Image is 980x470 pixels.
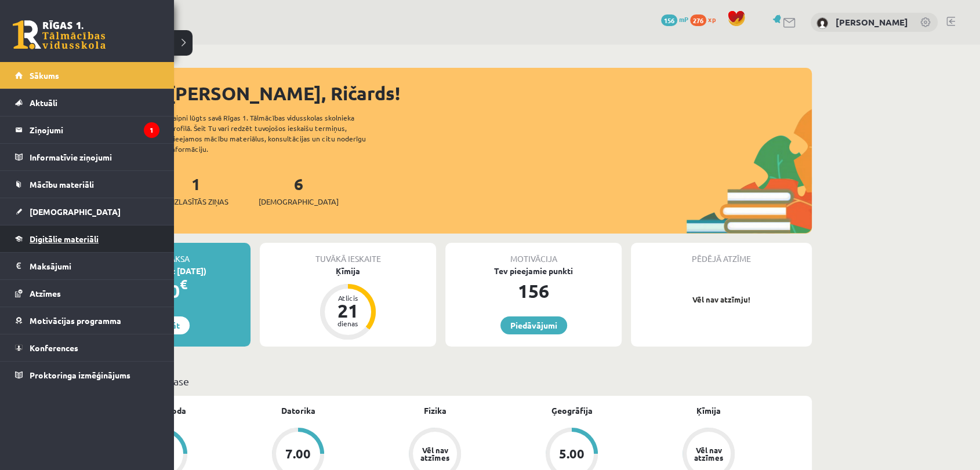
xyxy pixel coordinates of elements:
a: Piedāvājumi [500,316,567,334]
div: Laipni lūgts savā Rīgas 1. Tālmācības vidusskolas skolnieka profilā. Šeit Tu vari redzēt tuvojošo... [169,112,386,154]
a: 276 xp [690,14,721,24]
span: Atzīmes [30,288,61,298]
a: Ķīmija Atlicis 21 dienas [260,265,436,341]
div: [PERSON_NAME], Ričards! [168,79,812,107]
span: Digitālie materiāli [30,234,99,244]
span: Motivācijas programma [30,315,121,326]
a: [DEMOGRAPHIC_DATA] [15,198,159,225]
a: Proktoringa izmēģinājums [15,362,159,388]
a: Ziņojumi1 [15,116,159,143]
a: Sākums [15,62,159,89]
span: Aktuāli [30,97,57,108]
div: 156 [445,277,622,305]
legend: Maksājumi [30,253,159,279]
span: Sākums [30,70,59,81]
legend: Informatīvie ziņojumi [30,144,159,170]
a: Ķīmija [696,405,721,417]
a: Informatīvie ziņojumi [15,144,159,170]
div: 21 [331,301,365,320]
div: Tev pieejamie punkti [445,265,622,277]
a: Motivācijas programma [15,307,159,334]
a: Mācību materiāli [15,171,159,198]
div: Pēdējā atzīme [631,243,812,265]
a: Datorika [281,405,315,417]
div: Motivācija [445,243,622,265]
span: mP [679,14,688,24]
p: Mācību plāns 10.a2 klase [74,373,807,389]
img: Ričards Stepiņš [816,17,828,29]
span: [DEMOGRAPHIC_DATA] [259,196,339,207]
span: 156 [661,14,677,26]
a: Konferences [15,334,159,361]
span: 276 [690,14,706,26]
div: Tuvākā ieskaite [260,243,436,265]
div: 7.00 [285,447,311,460]
div: Vēl nav atzīmes [692,446,725,461]
span: € [180,276,187,293]
div: dienas [331,320,365,327]
span: Proktoringa izmēģinājums [30,370,130,380]
a: 156 mP [661,14,688,24]
a: Ģeogrāfija [551,405,593,417]
a: 6[DEMOGRAPHIC_DATA] [259,173,339,207]
span: [DEMOGRAPHIC_DATA] [30,206,121,217]
i: 1 [144,122,159,138]
span: Mācību materiāli [30,179,94,190]
a: Fizika [424,405,447,417]
a: Rīgas 1. Tālmācības vidusskola [13,20,106,49]
div: Atlicis [331,294,365,301]
span: xp [708,14,716,24]
div: Ķīmija [260,265,436,277]
div: 5.00 [559,447,585,460]
a: Maksājumi [15,253,159,279]
a: [PERSON_NAME] [836,16,908,28]
span: Neizlasītās ziņas [164,196,228,207]
a: Digitālie materiāli [15,225,159,252]
a: 1Neizlasītās ziņas [164,173,228,207]
span: Konferences [30,343,78,353]
div: Vēl nav atzīmes [419,446,451,461]
a: Aktuāli [15,89,159,116]
legend: Ziņojumi [30,116,159,143]
a: Atzīmes [15,280,159,307]
p: Vēl nav atzīmju! [637,294,806,305]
